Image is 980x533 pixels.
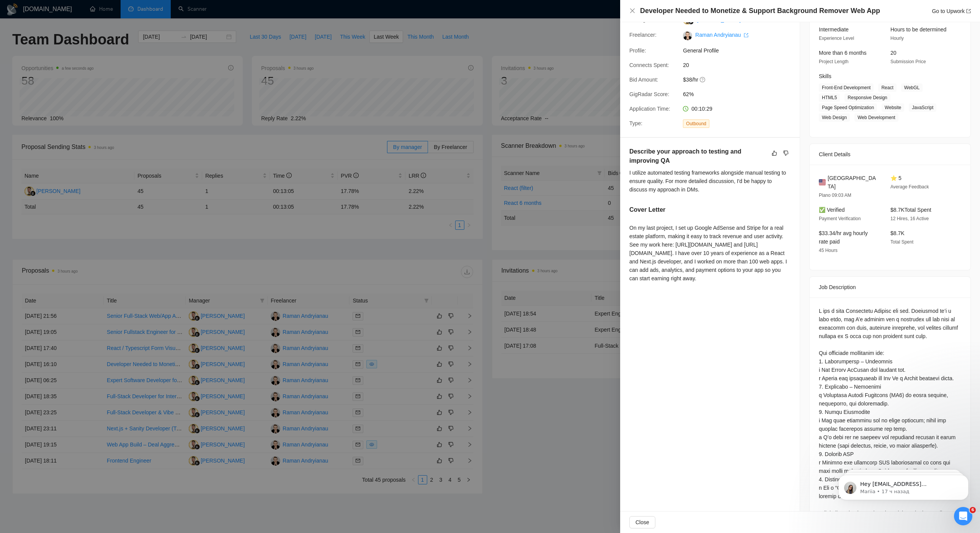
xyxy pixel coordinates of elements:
[819,26,849,33] span: Intermediate
[819,50,867,56] span: More than 6 months
[683,119,709,128] span: Outbound
[970,507,976,513] span: 6
[770,149,779,158] button: like
[629,8,635,14] span: close
[909,103,936,112] span: JavaScript
[878,83,896,92] span: React
[683,106,688,111] span: clock-circle
[890,175,902,181] span: ⭐ 5
[629,77,658,83] span: Bid Amount:
[890,50,897,56] span: 20
[629,516,655,528] button: Close
[635,518,649,526] span: Close
[691,106,712,112] span: 00:10:29
[854,113,898,122] span: Web Development
[819,113,850,122] span: Web Design
[819,178,826,186] img: 🇺🇸
[890,216,929,221] span: 12 Hires, 16 Active
[890,239,913,245] span: Total Spent
[819,59,848,64] span: Project Length
[827,459,980,512] iframe: Intercom notifications сообщение
[819,36,854,41] span: Experience Level
[629,168,791,194] div: I utilize automated testing frameworks alongside manual testing to ensure quality. For more detai...
[629,120,642,126] span: Type:
[629,62,669,68] span: Connects Spent:
[629,47,646,54] span: Profile:
[890,184,929,190] span: Average Feedback
[688,19,694,25] img: gigradar-bm.png
[772,150,777,156] span: like
[629,91,669,97] span: GigRadar Score:
[890,230,905,236] span: $8.7K
[828,174,878,191] span: [GEOGRAPHIC_DATA]
[629,147,766,165] h5: Describe your approach to testing and improving QA
[882,103,904,112] span: Website
[695,32,748,38] a: Raman Andryianau export
[819,83,874,92] span: Front-End Development
[629,224,791,283] div: On my last project, I set up Google AdSense and Stripe for a real estate platform, making it easy...
[890,207,931,213] span: $8.7K Total Spent
[819,207,845,213] span: ✅ Verified
[819,216,861,221] span: Payment Verification
[819,230,868,245] span: $33.34/hr avg hourly rate paid
[744,33,748,38] span: export
[783,150,789,156] span: dislike
[629,205,665,214] h5: Cover Letter
[683,75,798,84] span: $38/hr
[819,144,961,165] div: Client Details
[683,46,798,55] span: General Profile
[683,31,692,40] img: c1z0rS30VbTRWd9Tmq-OxDg3GKXBG_KbON50H-vmqWffPe94BNt70Hwd7u5N_tgkTy
[844,93,890,102] span: Responsive Design
[819,73,831,79] span: Skills
[966,9,971,13] span: export
[819,93,840,102] span: HTML5
[819,248,838,253] span: 45 Hours
[954,507,972,525] iframe: Intercom live chat
[819,103,877,112] span: Page Speed Optimization
[629,106,670,112] span: Application Time:
[700,77,706,83] span: question-circle
[629,32,657,38] span: Freelancer:
[640,6,880,16] h4: Developer Needed to Monetize & Support Background Remover Web App
[932,8,971,14] a: Go to Upworkexport
[901,83,923,92] span: WebGL
[683,61,798,69] span: 20
[890,26,946,33] span: Hours to be determined
[819,277,961,298] div: Job Description
[683,90,798,98] span: 62%
[781,149,791,158] button: dislike
[819,193,851,198] span: Plano 09:03 AM
[629,8,635,14] button: Close
[890,36,904,41] span: Hourly
[890,59,926,64] span: Submission Price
